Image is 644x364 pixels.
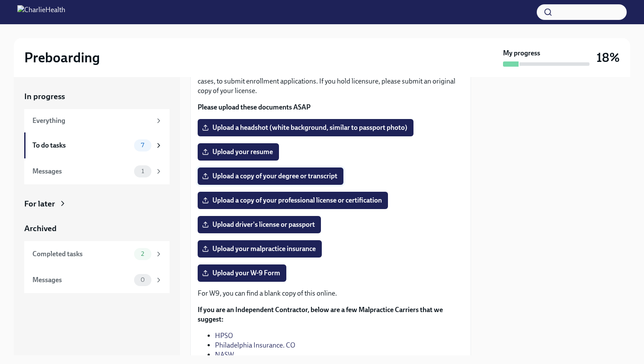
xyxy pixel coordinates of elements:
[198,192,388,209] label: Upload a copy of your professional license or certification
[215,341,295,349] a: Philadelphia Insurance. CO
[215,332,233,340] a: HPSO
[24,198,170,209] a: For later
[198,119,413,136] label: Upload a headshot (white background, similar to passport photo)
[198,289,464,298] p: For W9, you can find a blank copy of this online.
[198,240,322,258] label: Upload your malpractice insurance
[215,351,234,359] a: NASW
[136,142,149,148] span: 7
[24,267,170,293] a: Messages0
[24,198,55,209] div: For later
[204,172,337,180] span: Upload a copy of your degree or transcript
[204,123,407,132] span: Upload a headshot (white background, similar to passport photo)
[204,245,316,253] span: Upload your malpractice insurance
[204,196,382,205] span: Upload a copy of your professional license or certification
[198,143,279,161] label: Upload your resume
[503,48,540,58] strong: My progress
[204,220,315,229] span: Upload driver's license or passport
[32,167,131,176] div: Messages
[32,275,131,285] div: Messages
[32,249,131,259] div: Completed tasks
[596,50,620,65] h3: 18%
[198,216,321,233] label: Upload driver's license or passport
[198,67,464,96] p: The following documents are needed to complete your contractor profile and, in some cases, to sub...
[24,132,170,158] a: To do tasks7
[135,277,150,283] span: 0
[204,148,273,156] span: Upload your resume
[32,141,131,150] div: To do tasks
[198,264,286,282] label: Upload your W-9 Form
[24,49,100,66] h2: Preboarding
[17,5,65,19] img: CharlieHealth
[136,168,149,174] span: 1
[24,158,170,184] a: Messages1
[24,223,170,234] a: Archived
[24,241,170,267] a: Completed tasks2
[32,116,151,126] div: Everything
[24,109,170,132] a: Everything
[198,168,343,185] label: Upload a copy of your degree or transcript
[204,269,280,277] span: Upload your W-9 Form
[24,91,170,102] a: In progress
[136,251,149,257] span: 2
[198,103,311,111] strong: Please upload these documents ASAP
[198,306,443,323] strong: If you are an Independent Contractor, below are a few Malpractice Carriers that we suggest:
